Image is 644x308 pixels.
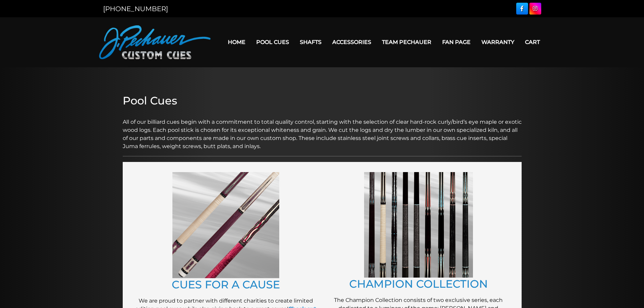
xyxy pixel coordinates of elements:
[520,33,545,51] a: Cart
[123,110,522,150] p: All of our billiard cues begin with a commitment to total quality control, starting with the sele...
[294,33,327,51] a: Shafts
[327,33,377,51] a: Accessories
[99,25,211,59] img: Pechauer Custom Cues
[172,278,280,291] a: CUES FOR A CAUSE
[222,33,251,51] a: Home
[103,5,168,13] a: [PHONE_NUMBER]
[377,33,437,51] a: Team Pechauer
[349,277,488,290] a: CHAMPION COLLECTION
[123,94,522,107] h2: Pool Cues
[437,33,476,51] a: Fan Page
[251,33,294,51] a: Pool Cues
[476,33,520,51] a: Warranty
